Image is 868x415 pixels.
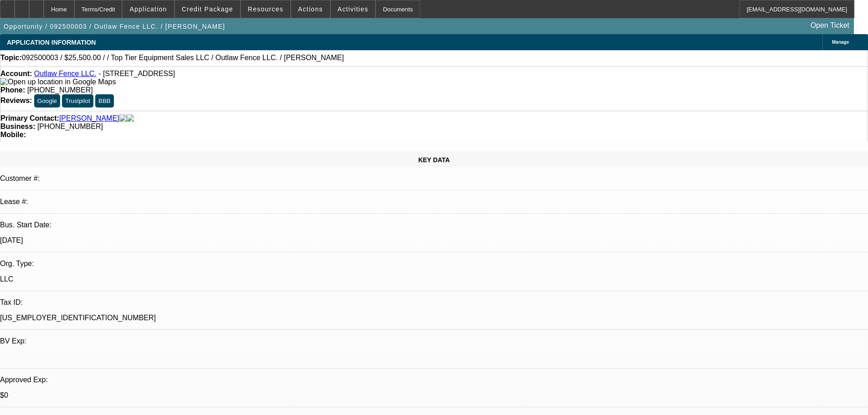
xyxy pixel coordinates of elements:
a: Open Ticket [807,18,853,33]
button: Credit Package [175,0,240,18]
strong: Mobile: [0,131,26,138]
a: View Google Maps [0,78,116,86]
button: Application [123,0,174,18]
strong: Topic: [0,54,22,62]
button: Google [34,94,60,108]
span: APPLICATION INFORMATION [7,39,96,46]
span: Credit Package [182,5,233,13]
span: Manage [832,40,849,45]
span: Activities [338,5,369,13]
img: Open up location in Google Maps [0,78,116,86]
strong: Reviews: [0,97,32,104]
span: [PHONE_NUMBER] [27,86,93,94]
strong: Primary Contact: [0,114,59,123]
span: Actions [298,5,323,13]
span: Opportunity / 092500003 / Outlaw Fence LLC. / [PERSON_NAME] [4,23,225,30]
button: Trustpilot [62,94,93,108]
strong: Phone: [0,86,25,94]
button: BBB [95,94,114,108]
strong: Business: [0,123,35,130]
button: Resources [241,0,290,18]
span: - [STREET_ADDRESS] [98,70,175,77]
button: Actions [291,0,330,18]
span: [PHONE_NUMBER] [37,123,103,130]
button: Activities [331,0,375,18]
a: Outlaw Fence LLC. [34,70,97,77]
img: linkedin-icon.png [127,114,134,123]
img: facebook-icon.png [119,114,127,123]
strong: Account: [0,70,32,77]
span: Resources [248,5,283,13]
a: [PERSON_NAME] [59,114,119,123]
span: KEY DATA [418,156,450,164]
span: Application [129,5,167,13]
span: 092500003 / $25,500.00 / / Top Tier Equipment Sales LLC / Outlaw Fence LLC. / [PERSON_NAME] [22,54,344,62]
